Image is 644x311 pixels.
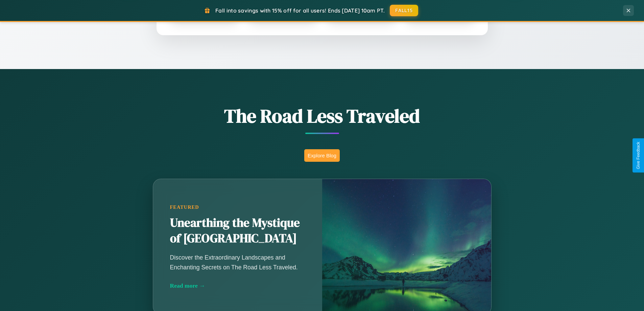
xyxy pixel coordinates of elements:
span: Fall into savings with 15% off for all users! Ends [DATE] 10am PT. [215,7,385,14]
p: Discover the Extraordinary Landscapes and Enchanting Secrets on The Road Less Traveled. [170,253,305,272]
h2: Unearthing the Mystique of [GEOGRAPHIC_DATA] [170,215,305,246]
div: Give Feedback [636,142,641,169]
div: Read more → [170,282,305,289]
h1: The Road Less Traveled [119,103,525,129]
div: Featured [170,204,305,210]
button: Explore Blog [304,149,340,162]
button: FALL15 [390,5,418,16]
